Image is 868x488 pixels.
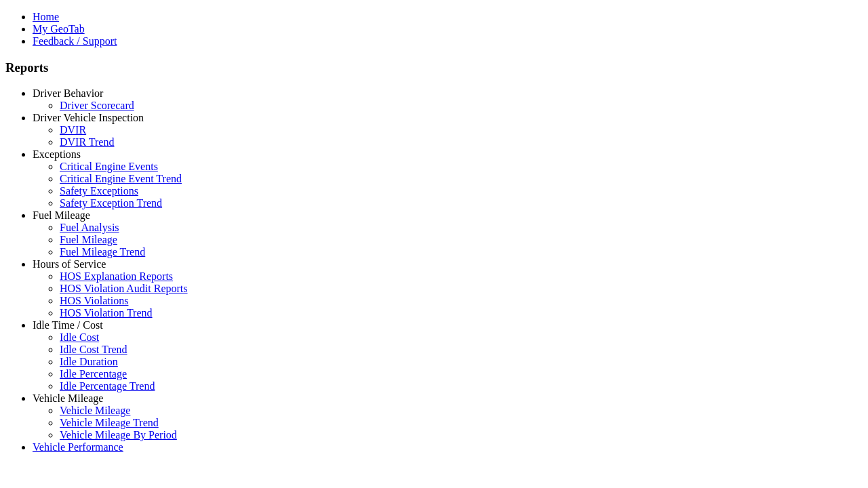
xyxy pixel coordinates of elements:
a: HOS Explanation Reports [60,270,173,282]
a: Idle Percentage Trend [60,380,155,392]
h3: Reports [5,60,863,75]
a: Home [33,11,59,22]
a: Vehicle Mileage By Period [60,429,177,441]
a: HOS Violation Audit Reports [60,283,188,294]
a: Fuel Mileage [33,209,90,221]
a: Idle Time / Cost [33,319,103,331]
a: Idle Cost Trend [60,344,127,355]
a: Feedback / Support [33,35,117,47]
a: Driver Scorecard [60,100,134,111]
a: HOS Violation Trend [60,307,153,319]
a: Driver Behavior [33,87,103,99]
a: Vehicle Performance [33,441,123,453]
a: DVIR [60,124,86,136]
a: Critical Engine Event Trend [60,173,182,184]
a: Fuel Analysis [60,222,119,233]
a: Vehicle Mileage [33,392,103,404]
a: Idle Percentage [60,368,127,380]
a: Idle Duration [60,356,118,367]
a: Idle Cost [60,331,99,343]
a: Driver Vehicle Inspection [33,112,144,123]
a: Critical Engine Events [60,161,158,172]
a: Vehicle Mileage Trend [60,417,159,428]
a: DVIR Trend [60,136,114,148]
a: Safety Exceptions [60,185,138,197]
a: Vehicle Mileage [60,405,130,416]
a: Fuel Mileage Trend [60,246,145,258]
a: HOS Violations [60,295,128,306]
a: Exceptions [33,148,81,160]
a: My GeoTab [33,23,85,35]
a: Safety Exception Trend [60,197,162,209]
a: Fuel Mileage [60,234,117,245]
a: Hours of Service [33,258,106,270]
